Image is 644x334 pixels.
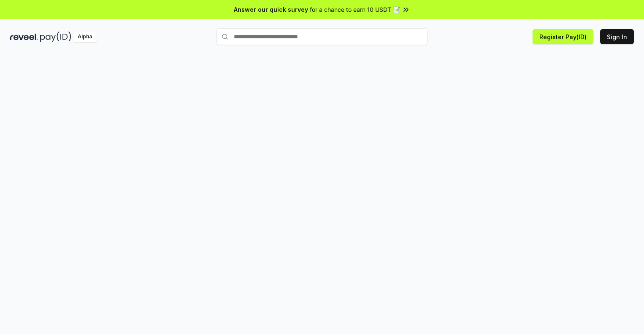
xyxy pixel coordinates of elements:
[310,5,400,14] span: for a chance to earn 10 USDT 📝
[73,32,97,42] div: Alpha
[10,32,38,42] img: reveel_dark
[600,29,634,44] button: Sign In
[533,29,593,44] button: Register Pay(ID)
[234,5,308,14] span: Answer our quick survey
[40,32,71,42] img: pay_id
